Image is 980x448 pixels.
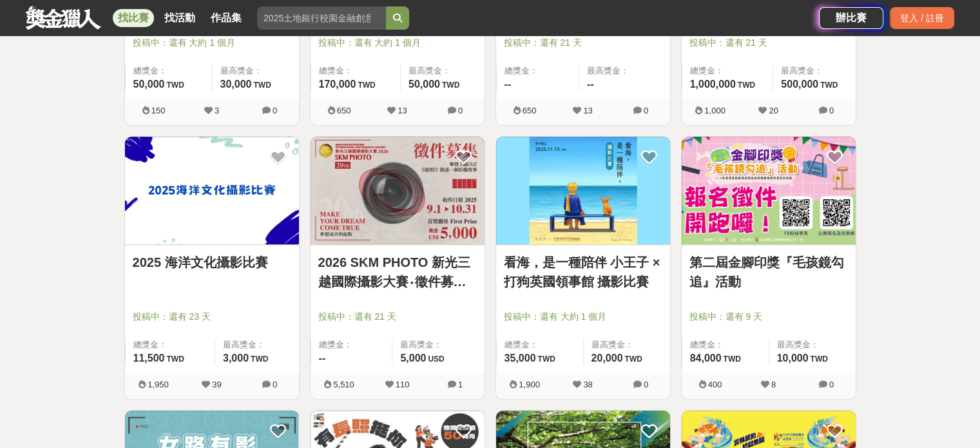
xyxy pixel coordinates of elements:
[644,380,648,389] span: 0
[781,79,818,90] span: 500,000
[215,106,219,115] span: 3
[408,64,477,77] span: 最高獎金：
[220,79,252,90] span: 30,000
[829,106,834,115] span: 0
[337,106,351,115] span: 650
[151,106,166,115] span: 150
[212,380,221,389] span: 39
[504,310,662,324] span: 投稿中：還有 大約 1 個月
[504,353,536,364] span: 35,000
[400,338,476,351] span: 最高獎金：
[398,106,407,115] span: 13
[358,81,375,90] span: TWD
[682,137,856,244] img: Cover Image
[273,380,277,389] span: 0
[810,355,827,364] span: TWD
[166,355,184,364] span: TWD
[319,353,326,364] span: --
[206,9,247,27] a: 作品集
[504,36,662,50] span: 投稿中：還有 21 天
[133,310,291,324] span: 投稿中：還有 23 天
[220,64,291,77] span: 最高獎金：
[738,81,755,90] span: TWD
[723,355,740,364] span: TWD
[777,338,848,351] span: 最高獎金：
[133,338,207,351] span: 總獎金：
[504,79,512,90] span: --
[125,137,299,244] img: Cover Image
[704,106,725,115] span: 1,000
[537,355,555,364] span: TWD
[496,137,670,244] img: Cover Image
[318,310,477,324] span: 投稿中：還有 21 天
[125,137,299,245] a: Cover Image
[890,7,954,29] div: 登入 / 註冊
[769,106,778,115] span: 20
[133,36,291,50] span: 投稿中：還有 大約 1 個月
[166,81,184,90] span: TWD
[148,380,169,389] span: 1,950
[820,81,838,90] span: TWD
[689,36,848,50] span: 投稿中：還有 21 天
[689,310,848,324] span: 投稿中：還有 9 天
[504,64,572,77] span: 總獎金：
[771,380,776,389] span: 8
[708,380,722,389] span: 400
[408,79,440,90] span: 50,000
[318,36,477,50] span: 投稿中：還有 大約 1 個月
[311,137,485,244] img: Cover Image
[624,355,642,364] span: TWD
[587,79,594,90] span: --
[400,353,426,364] span: 5,000
[523,106,537,115] span: 650
[644,106,648,115] span: 0
[133,353,165,364] span: 11,500
[223,338,291,351] span: 最高獎金：
[458,106,463,115] span: 0
[587,64,662,77] span: 最高獎金：
[690,79,736,90] span: 1,000,000
[133,253,291,272] a: 2025 海洋文化攝影比賽
[159,9,200,27] a: 找活動
[133,64,204,77] span: 總獎金：
[819,7,883,29] a: 辦比賽
[504,338,575,351] span: 總獎金：
[583,106,592,115] span: 13
[319,338,385,351] span: 總獎金：
[318,253,477,291] a: 2026 SKM PHOTO 新光三越國際攝影大賽‧徵件募集！
[682,137,856,245] a: Cover Image
[777,353,809,364] span: 10,000
[496,137,670,245] a: Cover Image
[333,380,354,389] span: 5,510
[319,64,392,77] span: 總獎金：
[396,380,410,389] span: 110
[519,380,540,389] span: 1,900
[781,64,847,77] span: 最高獎金：
[690,338,761,351] span: 總獎金：
[689,253,848,291] a: 第二屆金腳印獎『毛孩鏡勾追』活動
[257,6,386,30] input: 2025土地銀行校園金融創意挑戰賽：從你出發 開啟智慧金融新頁
[319,79,356,90] span: 170,000
[273,106,277,115] span: 0
[442,81,459,90] span: TWD
[113,9,154,27] a: 找比賽
[458,380,463,389] span: 1
[829,380,834,389] span: 0
[428,355,444,364] span: USD
[253,81,271,90] span: TWD
[690,353,722,364] span: 84,000
[591,338,662,351] span: 最高獎金：
[504,253,662,291] a: 看海，是一種陪伴 小王子 × 打狗英國領事館 攝影比賽
[223,353,249,364] span: 3,000
[591,353,623,364] span: 20,000
[133,79,165,90] span: 50,000
[251,355,268,364] span: TWD
[583,380,592,389] span: 38
[311,137,485,245] a: Cover Image
[690,64,765,77] span: 總獎金：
